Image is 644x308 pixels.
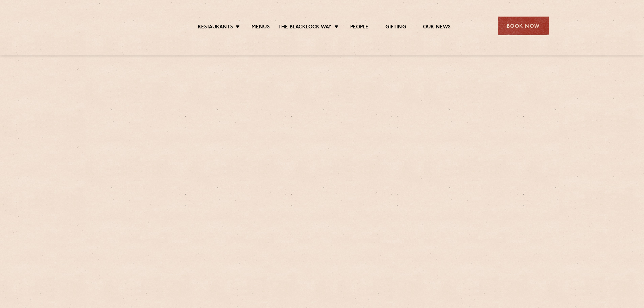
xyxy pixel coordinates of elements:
[278,24,332,31] a: The Blacklock Way
[350,24,368,31] a: People
[198,24,233,31] a: Restaurants
[498,17,549,35] div: Book Now
[252,24,270,31] a: Menus
[385,24,406,31] a: Gifting
[96,6,154,45] img: svg%3E
[423,24,451,31] a: Our News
